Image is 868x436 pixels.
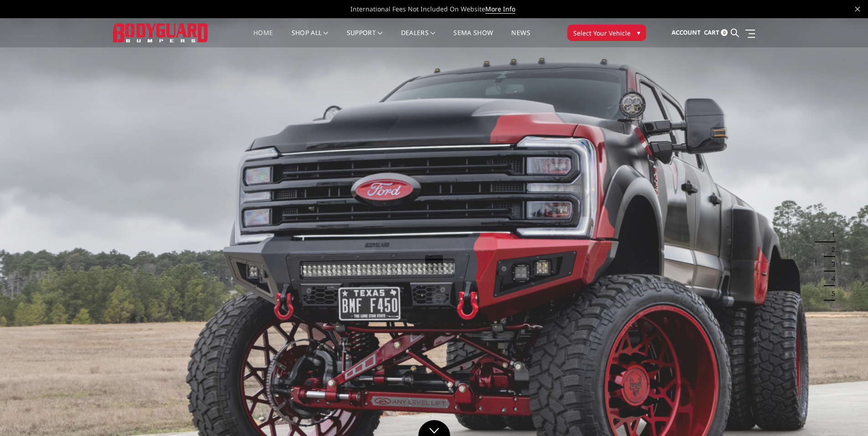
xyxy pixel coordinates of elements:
[292,30,329,47] a: shop all
[253,30,273,47] a: Home
[704,21,728,45] a: Cart 0
[826,257,835,272] button: 3 of 5
[721,29,728,36] span: 0
[573,28,631,38] span: Select Your Vehicle
[418,420,450,436] a: Click to Down
[826,242,835,257] button: 2 of 5
[485,5,515,14] a: More Info
[453,30,493,47] a: SEMA Show
[826,228,835,242] button: 1 of 5
[401,30,436,47] a: Dealers
[704,28,719,36] span: Cart
[826,272,835,286] button: 4 of 5
[826,286,835,301] button: 5 of 5
[637,28,640,37] span: ▾
[567,25,646,41] button: Select Your Vehicle
[113,23,209,42] img: BODYGUARD BUMPERS
[672,28,701,36] span: Account
[672,21,701,45] a: Account
[347,30,383,47] a: Support
[511,30,530,47] a: News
